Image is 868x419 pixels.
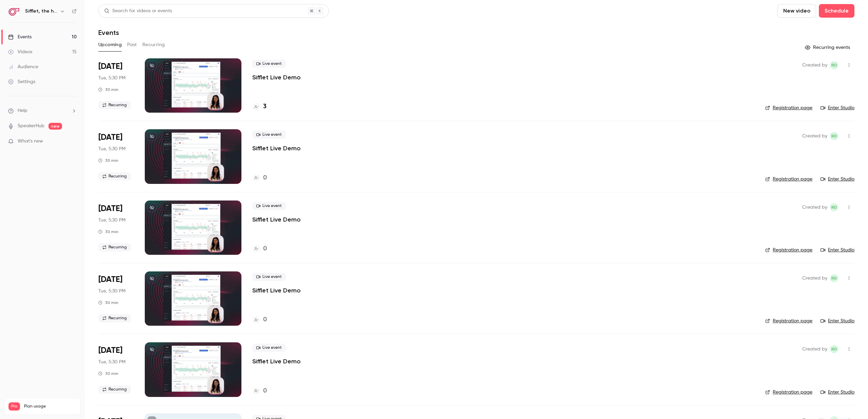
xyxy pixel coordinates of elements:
[252,344,286,352] span: Live event
[98,385,131,394] span: Recurring
[765,247,812,253] a: Registration page
[104,7,172,15] div: Search for videos or events
[24,404,76,409] span: Plan usage
[802,203,827,211] span: Created by
[765,389,812,396] a: Registration page
[98,274,122,285] span: [DATE]
[252,173,267,183] a: 0
[142,39,165,50] button: Recurring
[252,73,301,81] a: Sifflet Live Demo
[98,359,125,365] span: Tue, 5:30 PM
[252,286,301,294] a: Sifflet Live Demo
[18,107,27,114] span: Help
[765,318,812,324] a: Registration page
[98,300,118,305] div: 30 min
[98,87,118,92] div: 30 min
[98,342,134,397] div: Nov 18 Tue, 5:30 PM (Europe/Paris)
[48,123,62,130] span: new
[98,345,122,356] span: [DATE]
[98,158,118,163] div: 30 min
[802,132,827,140] span: Created by
[127,39,137,50] button: Past
[8,107,77,114] li: help-dropdown-opener
[802,345,827,353] span: Created by
[831,132,837,140] span: RD
[98,217,125,224] span: Tue, 5:30 PM
[252,273,286,281] span: Live event
[8,63,38,70] div: Audience
[765,176,812,183] a: Registration page
[98,201,134,255] div: Oct 21 Tue, 5:30 PM (Europe/Paris)
[263,386,267,396] h4: 0
[98,132,122,143] span: [DATE]
[8,34,32,40] div: Events
[263,173,267,183] h4: 0
[252,357,301,365] a: Sifflet Live Demo
[830,345,838,353] span: Romain Doutriaux
[830,274,838,282] span: Romain Doutriaux
[98,271,134,326] div: Nov 4 Tue, 5:30 PM (Europe/Paris)
[802,61,827,69] span: Created by
[830,132,838,140] span: Romain Doutriaux
[18,122,44,130] a: SpeakerHub
[252,202,286,210] span: Live event
[821,389,854,396] a: Enter Studio
[830,203,838,211] span: Romain Doutriaux
[831,345,837,353] span: RD
[98,371,118,376] div: 30 min
[802,42,854,53] button: Recurring events
[777,4,816,18] button: New video
[25,8,57,15] h6: Sifflet, the holistic data observability platform
[68,138,77,145] iframe: Noticeable Trigger
[252,102,267,111] a: 3
[252,315,267,324] a: 0
[8,78,35,85] div: Settings
[831,61,837,69] span: RD
[8,402,20,411] span: Pro
[819,4,854,18] button: Schedule
[252,144,301,152] a: Sifflet Live Demo
[98,28,119,37] h1: Events
[98,75,125,81] span: Tue, 5:30 PM
[831,203,837,211] span: RD
[18,138,43,145] span: What's new
[802,274,827,282] span: Created by
[831,274,837,282] span: RD
[252,386,267,396] a: 0
[252,60,286,68] span: Live event
[98,146,125,152] span: Tue, 5:30 PM
[98,229,118,234] div: 30 min
[252,244,267,253] a: 0
[8,6,19,17] img: Sifflet, the holistic data observability platform
[98,58,134,113] div: Sep 30 Tue, 5:30 PM (Europe/Paris)
[263,102,267,111] h4: 3
[765,104,812,111] a: Registration page
[821,176,854,183] a: Enter Studio
[98,61,122,72] span: [DATE]
[821,318,854,324] a: Enter Studio
[252,131,286,139] span: Live event
[98,203,122,214] span: [DATE]
[830,61,838,69] span: Romain Doutriaux
[98,314,131,322] span: Recurring
[98,101,131,109] span: Recurring
[98,288,125,294] span: Tue, 5:30 PM
[263,315,267,324] h4: 0
[98,172,131,180] span: Recurring
[98,39,122,50] button: Upcoming
[252,215,301,224] a: Sifflet Live Demo
[821,247,854,253] a: Enter Studio
[821,104,854,111] a: Enter Studio
[98,243,131,251] span: Recurring
[98,129,134,184] div: Oct 14 Tue, 5:30 PM (Europe/Paris)
[8,49,32,55] div: Videos
[263,244,267,253] h4: 0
